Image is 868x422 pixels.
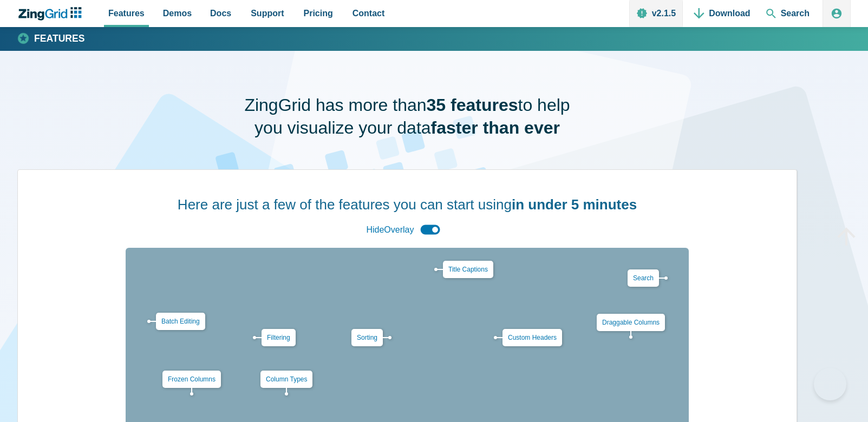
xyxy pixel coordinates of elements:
[633,274,654,282] a: Search
[357,334,377,341] a: Sorting
[168,375,216,383] a: Frozen Columns
[266,375,307,383] a: Column Types
[251,6,284,21] span: Support
[602,319,660,326] a: Draggable Columns
[161,318,200,325] a: Batch Editing
[231,94,583,139] h1: ZingGrid has more than to help you visualize your data
[508,334,557,341] a: Custom Headers
[27,196,788,214] h2: Here are just a few of the features you can start using
[512,196,637,213] strong: in under 5 minutes
[814,368,846,400] iframe: Toggle Customer Support
[431,118,560,137] strong: faster than ever
[17,7,87,21] a: ZingChart Logo. Click to return to the homepage
[267,334,290,341] a: Filtering
[448,266,488,273] a: Title Captions
[108,6,145,21] span: Features
[163,6,192,21] span: Demos
[304,6,333,21] span: Pricing
[210,6,231,21] span: Docs
[34,34,85,44] strong: Features
[427,95,518,115] strong: 35 features
[353,6,385,21] span: Contact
